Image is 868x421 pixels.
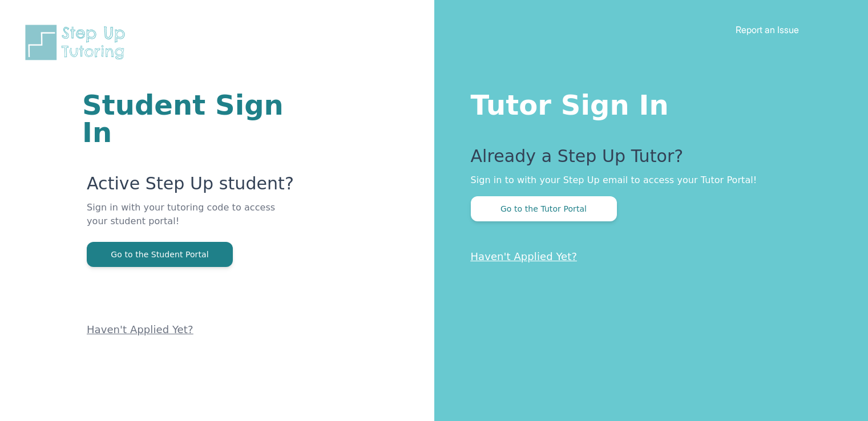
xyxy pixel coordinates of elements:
img: Step Up Tutoring horizontal logo [23,23,132,62]
h1: Tutor Sign In [471,87,823,119]
button: Go to the Student Portal [87,242,233,267]
h1: Student Sign In [82,91,297,146]
a: Haven't Applied Yet? [87,323,193,335]
a: Haven't Applied Yet? [471,250,578,262]
p: Active Step Up student? [87,173,297,201]
p: Sign in with your tutoring code to access your student portal! [87,201,297,242]
button: Go to the Tutor Portal [471,196,617,221]
a: Go to the Tutor Portal [471,203,617,214]
p: Sign in to with your Step Up email to access your Tutor Portal! [471,173,823,187]
a: Go to the Student Portal [87,249,233,260]
a: Report an Issue [736,24,799,35]
p: Already a Step Up Tutor? [471,146,823,173]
